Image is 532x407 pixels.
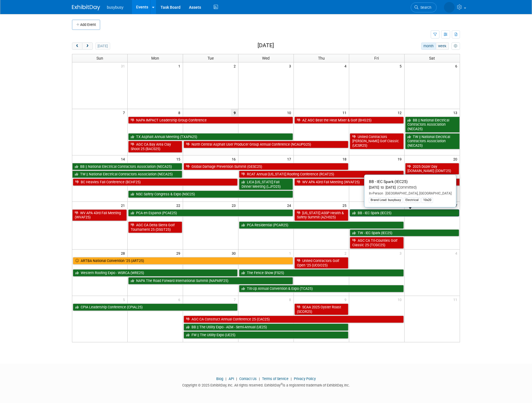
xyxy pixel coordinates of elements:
[453,155,460,162] span: 20
[294,257,348,269] a: United Contractors Golf Open ’25 (UCGO25)
[294,377,316,381] a: Privacy Policy
[120,155,127,162] span: 14
[231,250,238,257] span: 30
[239,178,293,190] a: LICA [US_STATE] Fall Dinner Meeting (LJFD25)
[287,109,294,116] span: 10
[184,331,348,339] a: FW || The Utility Expo (UE25)
[350,133,404,149] a: United Contractors [PERSON_NAME] Golf Classic (UCSR25)
[369,198,403,203] div: Brand Lead: busybusy
[72,42,82,50] button: prev
[184,141,348,148] a: North Central Asphalt User Producer Group Annual Conference (NCAUPG25)
[454,44,457,48] i: Personalize Calendar
[72,5,100,10] img: ExhibitDay
[344,296,349,303] span: 9
[229,377,234,381] a: API
[288,250,294,257] span: 1
[128,277,293,284] a: NAPA The Road Forward International Summit (NAPARF25)
[399,250,404,257] span: 3
[350,229,459,237] a: TW - IEC Spark (IEC25)
[397,296,404,303] span: 10
[95,42,110,50] button: [DATE]
[281,383,283,386] sup: ®
[405,163,459,175] a: 2025 Dozer Day [DOMAIN_NAME] (DDMT25)
[288,296,294,303] span: 8
[262,377,288,381] a: Terms of Service
[233,296,238,303] span: 7
[239,269,404,277] a: The Fence Show (FS25)
[224,377,228,381] span: |
[231,109,238,116] span: 9
[342,109,349,116] span: 11
[294,304,348,315] a: SCAA 2025 Oyster Roast (SCOR25)
[404,198,420,203] div: Electrical
[73,257,293,264] a: ARTBA National Convention ’25 (ART25)
[294,117,404,124] a: AZ AGC Beat the Heat Mixer & Golf (BHG25)
[176,155,183,162] span: 15
[231,202,238,209] span: 23
[318,56,325,60] span: Thu
[128,209,293,217] a: PCA en Espanol (PCAE25)
[342,202,349,209] span: 25
[107,5,123,10] span: busybusy
[239,221,404,229] a: PCA Residential (PCAR25)
[239,377,257,381] a: Contact Us
[405,133,460,149] a: TW || National Electrical Contractors Association (NECA25)
[184,324,348,331] a: BB || The Utility Expo - AEM - Semi-Annual (UE25)
[120,202,127,209] span: 21
[455,62,460,69] span: 6
[72,209,127,221] a: WV APA 43rd Fall Meeting (WVAF25)
[342,155,349,162] span: 18
[176,202,183,209] span: 22
[452,42,460,50] button: myCustomButton
[72,171,182,178] a: TW || National Electrical Contractors Association (NECA25)
[397,155,404,162] span: 19
[288,62,294,69] span: 3
[184,163,348,170] a: Global Damage Prevention Summit (GESC25)
[128,133,293,141] a: TX Asphalt Annual Meeting (TXAPA25)
[128,221,182,233] a: AGC CA Delta Sierra Golf Tournament 25 (DSGT25)
[294,178,460,186] a: WV APA 43rd Fall Meeting (WVAF25)
[399,62,404,69] span: 5
[421,42,436,50] button: month
[122,109,127,116] span: 7
[216,377,223,381] a: Blog
[287,155,294,162] span: 17
[262,56,270,60] span: Wed
[258,377,261,381] span: |
[344,250,349,257] span: 2
[350,237,404,248] a: AGC CA Tri-Counties Golf Classic 25 (TCGC25)
[82,42,93,50] button: next
[455,250,460,257] span: 4
[369,191,383,195] span: In-Person
[128,117,293,124] a: NAPA IMPACT Leadership Group Conference
[375,56,379,60] span: Fri
[176,250,183,257] span: 29
[344,62,349,69] span: 4
[429,56,435,60] span: Sat
[96,56,103,60] span: Sun
[178,296,183,303] span: 6
[73,269,238,277] a: Western Roofing Expo - WSRCA (WRE25)
[184,316,403,323] a: AGC CA Construct Annual Conference 25 (CAC25)
[418,5,431,10] span: Search
[120,250,127,257] span: 28
[436,42,449,50] button: week
[289,377,293,381] span: |
[397,109,404,116] span: 12
[128,141,182,152] a: AGC CA Bay Area Clay Shoot 25 (BACS25)
[73,304,238,311] a: CPIA Leadership Conference (CPIAL25)
[444,2,455,13] img: Braden Gillespie
[411,3,437,12] a: Search
[453,109,460,116] span: 13
[421,198,433,203] div: 10x20
[235,377,238,381] span: |
[128,191,293,198] a: NSC Safety Congress & Expo (NSC25)
[369,179,408,184] span: BB - IEC Spark (IEC25)
[208,56,214,60] span: Tue
[287,202,294,209] span: 24
[383,191,452,195] span: [GEOGRAPHIC_DATA], [GEOGRAPHIC_DATA]
[239,171,404,178] a: RCAT Annual [US_STATE] Roofing Conference (RCAT25)
[294,209,348,221] a: [US_STATE] ASSP Health & Safety Summit (AZHS25)
[120,62,127,69] span: 31
[350,209,459,217] a: BB - IEC Spark (IEC25)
